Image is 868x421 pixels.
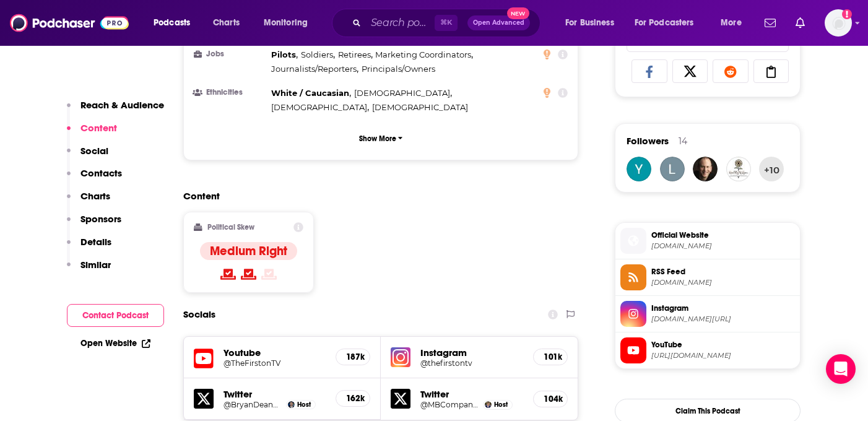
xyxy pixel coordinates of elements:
h3: Jobs [194,50,266,58]
span: Soldiers [301,50,333,59]
button: Similar [67,259,111,282]
img: yiftah.cooper [627,157,651,181]
span: Open Advanced [473,20,524,26]
span: Retirees [338,50,371,59]
img: JohnHarrobin [693,157,718,181]
span: Podcasts [154,14,190,32]
span: Host [494,401,508,409]
button: Details [67,236,111,259]
a: Instagram[DOMAIN_NAME][URL] [620,301,795,327]
button: Sponsors [67,213,121,236]
h5: Twitter [420,388,523,400]
a: Share on Facebook [631,59,667,83]
a: @thefirstontv [420,358,523,368]
a: @MBCompanyMan [420,400,480,409]
button: Reach & Audience [67,99,164,122]
button: open menu [145,13,206,33]
img: RealRightMom [726,157,751,181]
span: ⌘ K [435,15,458,31]
svg: Add a profile image [842,9,852,19]
p: Similar [80,259,111,271]
span: Followers [627,135,669,147]
span: [DEMOGRAPHIC_DATA] [271,102,367,112]
img: Bryan Dean Wright [288,401,295,408]
span: More [721,14,742,32]
a: YouTube[URL][DOMAIN_NAME] [620,337,795,363]
p: Details [80,236,111,248]
span: [DEMOGRAPHIC_DATA] [372,102,468,112]
h5: 104k [544,394,557,404]
button: Social [67,145,108,168]
a: Open Website [80,338,150,349]
h2: Content [183,190,568,202]
input: Search podcasts, credits, & more... [366,13,435,33]
p: Reach & Audience [80,99,164,111]
span: , [271,86,351,100]
h2: Socials [183,303,215,326]
h5: Youtube [224,347,326,358]
a: @TheFirstonTV [224,358,326,368]
p: Sponsors [80,213,121,225]
h5: 187k [346,352,360,362]
a: @BryanDeanWright [224,400,283,409]
p: Show More [359,134,396,143]
a: RSS Feed[DOMAIN_NAME] [620,264,795,290]
button: Charts [67,190,110,213]
h2: Political Skew [207,223,254,232]
span: Pilots [271,50,296,59]
img: Mike Baker [485,401,492,408]
span: Instagram [651,303,795,314]
button: Contact Podcast [67,304,164,327]
a: Podchaser - Follow, Share and Rate Podcasts [10,11,129,35]
button: +10 [759,157,784,181]
button: open menu [557,13,630,33]
button: Show More [194,127,568,150]
span: , [271,48,298,62]
button: open menu [712,13,757,33]
span: [DEMOGRAPHIC_DATA] [354,88,450,98]
a: Show notifications dropdown [760,12,781,33]
span: For Business [565,14,614,32]
img: User Profile [825,9,852,37]
a: Share on X/Twitter [672,59,708,83]
span: Marketing Coordinators [375,50,471,59]
div: Search podcasts, credits, & more... [344,9,552,37]
button: Show profile menu [825,9,852,37]
img: iconImage [391,347,410,367]
img: lt6789 [660,157,685,181]
div: 14 [679,136,687,147]
div: Open Intercom Messenger [826,354,856,384]
span: Journalists/Reporters [271,64,357,74]
span: Charts [213,14,240,32]
p: Charts [80,190,110,202]
button: open menu [627,13,712,33]
span: , [271,62,358,76]
h5: 101k [544,352,557,362]
h3: Ethnicities [194,89,266,97]
h5: Twitter [224,388,326,400]
span: Monitoring [264,14,308,32]
span: For Podcasters [635,14,694,32]
h5: 162k [346,393,360,404]
a: Copy Link [753,59,789,83]
a: Show notifications dropdown [791,12,810,33]
span: Logged in as teisenbe [825,9,852,37]
p: Content [80,122,117,134]
a: Charts [205,13,247,33]
h4: Medium Right [210,243,287,259]
span: , [354,86,452,100]
span: , [375,48,473,62]
span: RSS Feed [651,266,795,277]
button: Contacts [67,167,122,190]
span: thefirsttv.com [651,241,795,251]
p: Contacts [80,167,122,179]
button: open menu [255,13,324,33]
a: Official Website[DOMAIN_NAME] [620,228,795,254]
